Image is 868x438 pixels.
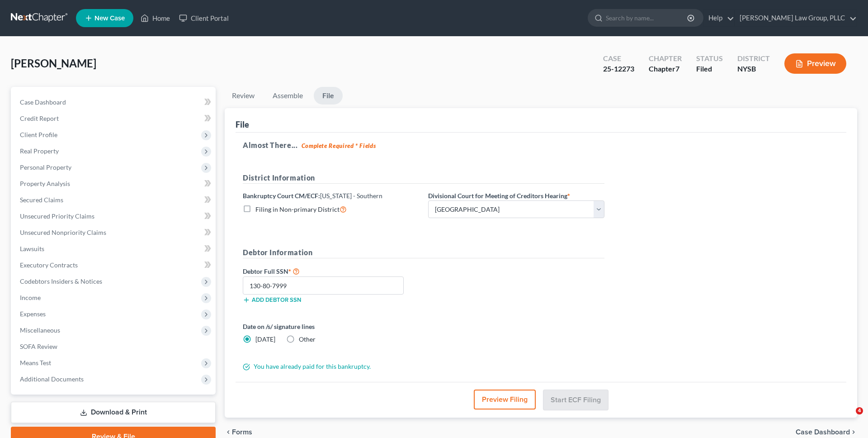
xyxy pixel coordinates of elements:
span: Credit Report [20,114,59,122]
span: Miscellaneous [20,326,60,334]
span: Unsecured Nonpriority Claims [20,229,106,236]
span: Codebtors Insiders & Notices [20,277,102,285]
a: Assemble [265,87,310,105]
span: Additional Documents [20,375,84,383]
input: Search by name... [606,10,689,26]
span: Filing in Non-primary District [255,205,340,213]
a: Case Dashboard [13,94,216,110]
a: Lawsuits [13,241,216,257]
div: 25-12273 [603,64,634,74]
span: Executory Contracts [20,261,78,269]
div: Chapter [649,53,682,64]
a: Property Analysis [13,176,216,192]
span: Lawsuits [20,245,44,252]
h5: Debtor Information [243,247,604,258]
a: Client Portal [175,10,233,26]
strong: Complete Required * Fields [302,142,376,149]
span: Real Property [20,147,59,155]
a: Credit Report [13,110,216,127]
div: Filed [696,64,723,74]
i: chevron_left [225,428,232,436]
span: [PERSON_NAME] [11,57,96,70]
button: Start ECF Filing [543,390,609,410]
span: Other [299,335,316,343]
span: Unsecured Priority Claims [20,212,94,220]
a: SOFA Review [13,338,216,355]
iframe: Intercom live chat [837,407,859,429]
span: Forms [232,428,252,436]
a: Help [704,10,734,26]
span: [DATE] [255,335,275,343]
span: SOFA Review [20,343,57,350]
a: [PERSON_NAME] Law Group, PLLC [735,10,857,26]
span: [US_STATE] - Southern [320,192,382,200]
span: Means Test [20,359,51,367]
a: Executory Contracts [13,257,216,273]
i: chevron_right [850,428,857,436]
span: New Case [94,15,125,22]
h5: Almost There... [243,140,839,151]
a: Unsecured Priority Claims [13,208,216,224]
div: File [236,119,249,130]
label: Date on /s/ signature lines [243,322,419,331]
a: Case Dashboard chevron_right [796,428,857,436]
a: Home [136,10,175,26]
div: You have already paid for this bankruptcy. [238,362,609,371]
span: Case Dashboard [20,98,66,106]
input: XXX-XX-XXXX [243,276,404,295]
a: Download & Print [11,402,216,423]
button: chevron_left Forms [225,428,264,436]
span: 7 [675,64,679,73]
div: NYSB [737,64,770,74]
div: Chapter [649,64,682,74]
a: Unsecured Nonpriority Claims [13,224,216,241]
div: Status [696,53,723,64]
span: 4 [856,407,863,414]
span: Income [20,294,41,301]
span: Client Profile [20,131,57,138]
label: Bankruptcy Court CM/ECF: [243,191,382,200]
a: Review [225,87,262,105]
span: Case Dashboard [796,428,850,436]
a: Secured Claims [13,192,216,208]
span: Property Analysis [20,180,70,187]
button: Add debtor SSN [243,296,301,304]
button: Preview [784,53,846,74]
span: Secured Claims [20,196,63,204]
label: Debtor Full SSN [238,266,424,276]
h5: District Information [243,172,604,184]
div: District [737,53,770,64]
label: Divisional Court for Meeting of Creditors Hearing [428,191,570,200]
div: Case [603,53,634,64]
button: Preview Filing [474,390,536,409]
span: Personal Property [20,163,71,171]
span: Expenses [20,310,46,318]
a: File [314,87,343,105]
